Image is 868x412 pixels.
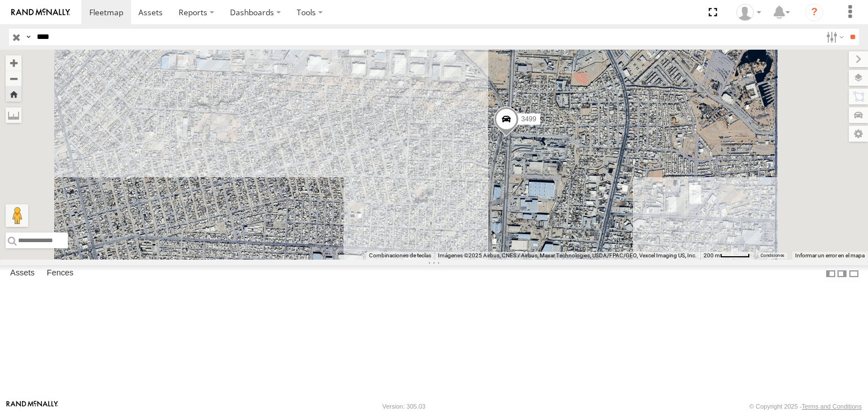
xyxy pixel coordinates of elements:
div: © Copyright 2025 - [749,403,862,410]
a: Terms and Conditions [802,403,862,410]
button: Zoom out [6,71,21,86]
a: Condiciones [761,253,784,258]
label: Search Query [24,29,33,45]
button: Escala del mapa: 200 m por 49 píxeles [700,252,753,260]
span: 200 m [704,252,720,258]
a: Visit our Website [6,401,58,412]
button: Zoom in [6,55,21,71]
div: Irving Rodriguez [732,4,765,21]
button: Arrastra el hombrecito naranja al mapa para abrir Street View [6,204,28,227]
label: Dock Summary Table to the Left [825,265,836,282]
div: Version: 305.03 [383,403,426,410]
button: Combinaciones de teclas [369,252,431,260]
i: ? [805,3,823,21]
span: Imágenes ©2025 Airbus, CNES / Airbus, Maxar Technologies, USDA/FPAC/GEO, Vexcel Imaging US, Inc. [438,252,697,258]
button: Zoom Home [6,86,21,102]
label: Fences [41,266,79,282]
span: 3499 [521,115,536,123]
img: rand-logo.svg [11,8,70,16]
label: Measure [6,107,21,123]
label: Search Filter Options [822,29,846,45]
a: Informar un error en el mapa [795,252,865,258]
label: Assets [5,266,40,282]
label: Map Settings [849,126,868,142]
label: Hide Summary Table [848,265,860,282]
label: Dock Summary Table to the Right [836,265,848,282]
